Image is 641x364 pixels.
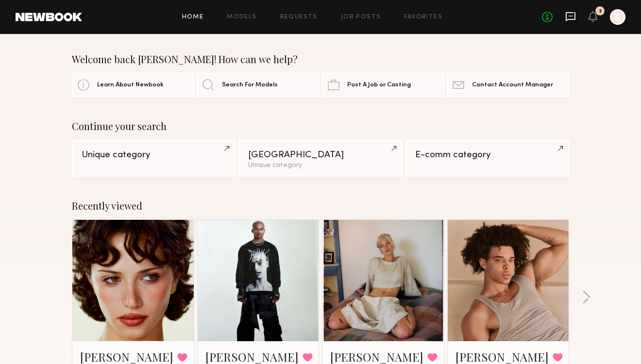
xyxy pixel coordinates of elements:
a: Models [227,14,256,20]
a: K [610,9,625,25]
a: Unique category [72,140,236,177]
span: Learn About Newbook [97,82,164,88]
a: [GEOGRAPHIC_DATA]Unique category [238,140,402,177]
a: Job Posts [341,14,381,20]
a: Search For Models [197,73,319,97]
span: Contact Account Manager [472,82,553,88]
div: Welcome back [PERSON_NAME]! How can we help? [72,53,569,65]
a: Requests [280,14,318,20]
span: Search For Models [222,82,278,88]
a: Favorites [404,14,442,20]
a: Learn About Newbook [72,73,194,97]
div: [GEOGRAPHIC_DATA] [248,150,392,160]
div: Continue your search [72,120,569,132]
a: E-comm category [405,140,569,177]
a: Post A Job or Casting [322,73,444,97]
span: Post A Job or Casting [347,82,411,88]
a: Home [182,14,204,20]
div: E-comm category [415,150,559,160]
div: Recently viewed [72,200,569,212]
div: 3 [599,9,602,14]
div: Unique category [82,150,226,160]
div: Unique category [248,162,392,169]
a: Contact Account Manager [447,73,569,97]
